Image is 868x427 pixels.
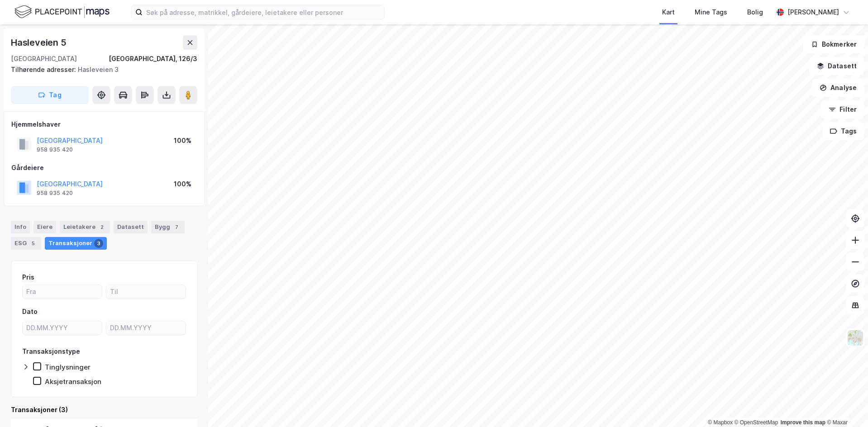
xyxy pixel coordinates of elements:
div: 7 [172,223,181,232]
div: [GEOGRAPHIC_DATA], 126/3 [109,53,197,64]
a: Mapbox [708,419,733,426]
button: Analyse [812,79,864,97]
input: Til [106,285,186,299]
div: Transaksjoner (3) [11,404,197,415]
div: Bygg [151,221,185,233]
div: Mine Tags [695,7,727,18]
button: Tag [11,86,89,104]
img: logo.f888ab2527a4732fd821a326f86c7f29.svg [14,4,110,20]
div: 100% [174,179,191,190]
div: 5 [29,239,38,248]
div: Pris [22,272,34,283]
input: DD.MM.YYYY [23,321,102,335]
div: [PERSON_NAME] [787,7,839,18]
img: Z [847,329,864,346]
div: Eiere [33,221,56,233]
button: Bokmerker [803,35,864,53]
input: DD.MM.YYYY [106,321,186,335]
input: Søk på adresse, matrikkel, gårdeiere, leietakere eller personer [143,5,384,19]
div: 100% [174,135,191,146]
button: Tags [822,122,864,140]
iframe: Chat Widget [823,384,868,427]
div: Hasleveien 3 [11,64,190,75]
div: Datasett [114,221,148,233]
div: Transaksjonstype [22,346,80,357]
button: Datasett [809,57,864,75]
div: Hjemmelshaver [11,119,197,130]
div: Gårdeiere [11,162,197,173]
div: Bolig [747,7,763,18]
div: Tinglysninger [45,363,91,371]
div: 3 [94,239,103,248]
a: OpenStreetMap [734,419,778,426]
div: 958 935 420 [37,190,73,197]
div: Hasleveien 5 [11,35,68,50]
div: 958 935 420 [37,146,73,153]
div: [GEOGRAPHIC_DATA] [11,53,77,64]
input: Fra [23,285,102,299]
span: Tilhørende adresser: [11,66,78,73]
div: Leietakere [60,221,110,233]
button: Filter [821,100,864,119]
div: Transaksjoner [45,237,107,250]
div: 2 [97,223,106,232]
div: Info [11,221,30,233]
div: Kart [662,7,675,18]
div: Aksjetransaksjon [45,377,101,386]
div: Dato [22,306,38,317]
div: ESG [11,237,41,250]
a: Improve this map [781,419,825,426]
